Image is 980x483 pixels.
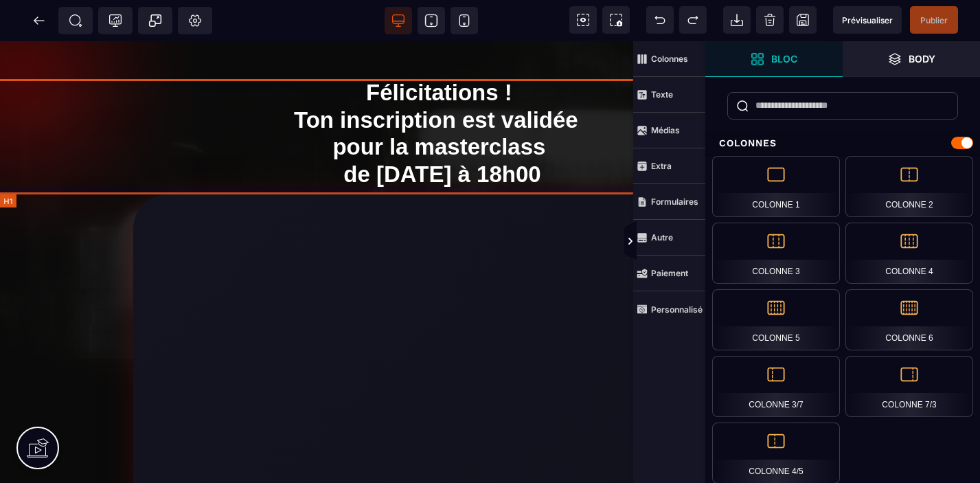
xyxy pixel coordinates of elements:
span: Personnalisé [633,291,705,327]
div: Colonne 3/7 [712,356,840,417]
span: Prévisualiser [842,15,893,25]
div: Colonne 4 [845,223,973,284]
span: Afficher les vues [705,221,719,262]
div: Colonne 6 [845,289,973,350]
span: Créer une alerte modale [138,7,172,34]
span: Publier [920,15,948,25]
span: Voir les composants [569,6,597,34]
span: Voir mobile [451,7,478,34]
strong: Personnalisé [651,304,703,315]
div: Colonne 2 [845,156,973,217]
span: Voir bureau [385,7,412,34]
span: Médias [633,113,705,148]
strong: Médias [651,125,680,135]
span: Colonnes [633,41,705,77]
strong: Colonnes [651,54,688,64]
div: Colonne 5 [712,289,840,350]
span: Paiement [633,256,705,291]
div: Colonne 7/3 [845,356,973,417]
strong: Paiement [651,268,688,278]
strong: Bloc [771,54,797,64]
span: Retour [25,7,53,34]
span: Nettoyage [756,6,784,34]
span: Enregistrer le contenu [910,6,958,34]
span: Extra [633,148,705,184]
span: Rétablir [679,6,707,34]
span: Popup [148,14,162,27]
span: Défaire [646,6,674,34]
span: Tracking [109,14,122,27]
strong: Body [909,54,935,64]
span: Importer [723,6,751,34]
div: Colonne 3 [712,223,840,284]
strong: Autre [651,232,673,243]
strong: Extra [651,161,672,171]
strong: Formulaires [651,196,698,207]
span: Réglages Body [188,14,202,27]
span: SEO [69,14,82,27]
span: Autre [633,220,705,256]
span: Favicon [178,7,212,34]
span: Texte [633,77,705,113]
span: Formulaires [633,184,705,220]
span: Enregistrer [789,6,817,34]
span: Code de suivi [98,7,133,34]
span: Capture d'écran [602,6,630,34]
span: Aperçu [833,6,902,34]
span: Ouvrir les calques [843,41,980,77]
span: Voir tablette [418,7,445,34]
span: Ouvrir les blocs [705,41,843,77]
span: Métadata SEO [58,7,93,34]
div: Colonne 1 [712,156,840,217]
div: Colonnes [705,131,980,156]
strong: Texte [651,89,673,100]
